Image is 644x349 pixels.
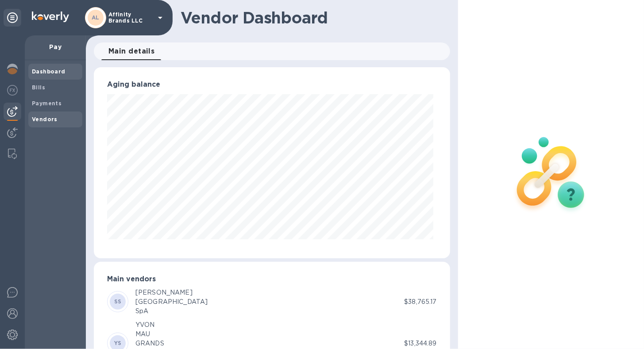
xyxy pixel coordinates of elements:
[32,100,62,107] b: Payments
[114,340,122,346] b: YS
[92,14,100,21] b: AL
[135,297,208,307] div: [GEOGRAPHIC_DATA]
[32,84,45,91] b: Bills
[114,298,122,305] b: SS
[7,85,18,96] img: Foreign exchange
[135,288,208,297] div: [PERSON_NAME]
[404,297,436,307] p: $38,765.17
[4,9,21,27] div: Unpin categories
[107,275,437,284] h3: Main vendors
[135,330,164,339] div: MAU
[135,320,164,330] div: YVON
[32,116,58,123] b: Vendors
[135,339,164,348] div: GRANDS
[108,12,153,24] p: Affinity Brands LLC
[107,81,437,89] h3: Aging balance
[32,12,69,22] img: Logo
[32,68,66,75] b: Dashboard
[32,42,79,51] p: Pay
[404,339,436,348] p: $13,344.89
[135,307,208,316] div: SpA
[181,8,444,27] h1: Vendor Dashboard
[108,45,155,58] span: Main details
